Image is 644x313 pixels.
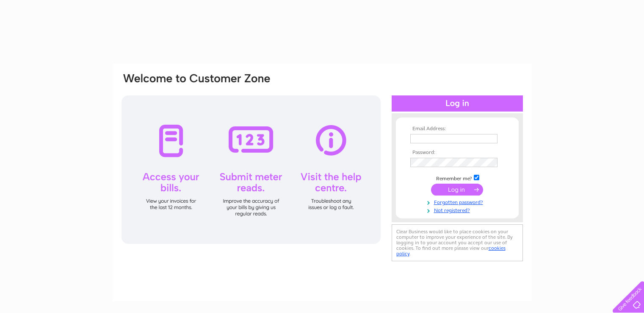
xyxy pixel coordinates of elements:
a: Forgotten password? [410,198,506,206]
a: cookies policy [396,245,506,257]
th: Password: [408,150,506,156]
td: Remember me? [408,173,506,182]
th: Email Address: [408,126,506,132]
input: Submit [431,184,483,196]
a: Not registered? [410,206,506,214]
div: Clear Business would like to place cookies on your computer to improve your experience of the sit... [392,224,523,261]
